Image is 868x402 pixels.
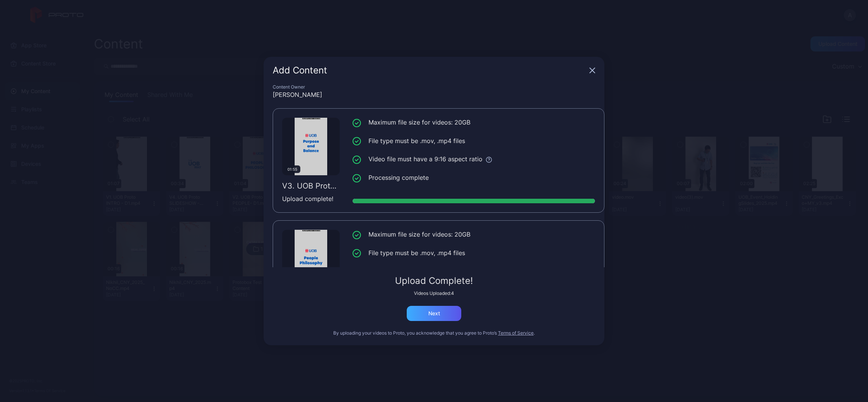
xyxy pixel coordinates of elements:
li: Maximum file size for videos: 20GB [353,118,595,127]
div: Upload Complete! [273,276,595,285]
button: Terms of Service [498,330,534,336]
li: Video file must have a 9:16 aspect ratio [353,154,595,164]
li: File type must be .mov, .mp4 files [353,248,595,258]
li: Processing complete [353,173,595,182]
div: Add Content [273,66,586,75]
li: Maximum file size for videos: 20GB [353,230,595,239]
div: Videos Uploaded: 4 [273,290,595,296]
div: 01:55 [284,165,300,173]
div: [PERSON_NAME] [273,90,595,99]
button: Next [407,306,461,321]
li: File type must be .mov, .mp4 files [353,136,595,146]
div: Upload complete! [282,194,340,203]
div: Content Owner [273,84,595,90]
li: Video file must have a 9:16 aspect ratio [353,266,595,276]
div: By uploading your videos to Proto, you acknowledge that you agree to Proto’s . [273,330,595,336]
div: V3. UOB Proto PURPOSE - D2.mp4 [282,181,340,190]
div: Next [428,310,440,316]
